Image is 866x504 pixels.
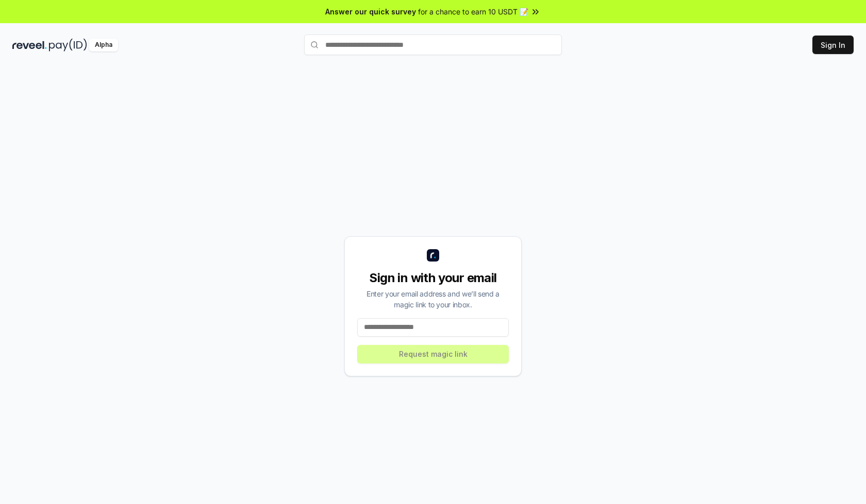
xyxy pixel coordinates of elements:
[325,6,416,17] span: Answer our quick survey
[357,270,509,286] div: Sign in with your email
[357,288,509,310] div: Enter your email address and we’ll send a magic link to your inbox.
[418,6,528,17] span: for a chance to earn 10 USDT 📝
[812,36,854,54] button: Sign In
[427,249,439,262] img: logo_small
[12,39,47,51] img: reveel_dark
[49,39,87,51] img: pay_id
[89,39,118,51] div: Alpha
